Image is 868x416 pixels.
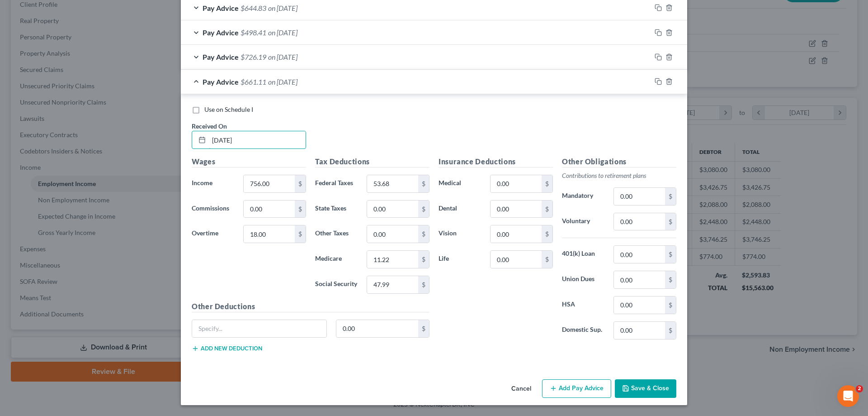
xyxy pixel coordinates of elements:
[418,225,429,243] div: $
[542,251,552,268] div: $
[614,322,665,339] input: 0.00
[562,171,676,180] p: Contributions to retirement plans
[665,188,676,205] div: $
[268,4,297,12] span: on [DATE]
[837,385,859,407] iframe: Intercom live chat
[665,246,676,263] div: $
[203,4,239,12] span: Pay Advice
[434,250,486,268] label: Life
[491,251,542,268] input: 0.00
[192,301,429,312] h5: Other Deductions
[367,201,418,218] input: 0.00
[268,53,297,61] span: on [DATE]
[665,322,676,339] div: $
[665,271,676,288] div: $
[367,276,418,293] input: 0.00
[614,213,665,230] input: 0.00
[268,77,297,86] span: on [DATE]
[203,28,239,37] span: Pay Advice
[542,201,552,218] div: $
[204,105,253,113] span: Use on Schedule I
[615,379,676,398] button: Save & Close
[192,122,227,130] span: Received On
[491,201,542,218] input: 0.00
[418,175,429,192] div: $
[418,320,429,337] div: $
[562,156,676,167] h5: Other Obligations
[192,320,326,337] input: Specify...
[192,179,212,186] span: Income
[418,201,429,218] div: $
[557,245,609,263] label: 401(k) Loan
[434,225,486,243] label: Vision
[311,225,362,243] label: Other Taxes
[665,296,676,314] div: $
[491,175,542,192] input: 0.00
[418,276,429,293] div: $
[311,200,362,218] label: State Taxes
[311,250,362,268] label: Medicare
[244,201,295,218] input: 0.00
[315,156,429,167] h5: Tax Deductions
[268,28,297,37] span: on [DATE]
[434,175,486,193] label: Medical
[367,251,418,268] input: 0.00
[434,200,486,218] label: Dental
[241,28,266,37] span: $498.41
[241,77,266,86] span: $661.11
[203,53,239,61] span: Pay Advice
[491,225,542,243] input: 0.00
[418,251,429,268] div: $
[187,225,239,243] label: Overtime
[203,77,239,86] span: Pay Advice
[614,246,665,263] input: 0.00
[557,321,609,339] label: Domestic Sup.
[557,187,609,206] label: Mandatory
[614,271,665,288] input: 0.00
[542,379,611,398] button: Add Pay Advice
[542,175,552,192] div: $
[241,4,266,12] span: $644.83
[557,271,609,289] label: Union Dues
[336,320,419,337] input: 0.00
[856,385,863,392] span: 2
[367,175,418,192] input: 0.00
[295,201,306,218] div: $
[614,296,665,314] input: 0.00
[209,131,306,148] input: MM/DD/YYYY
[542,225,552,243] div: $
[295,225,306,243] div: $
[244,225,295,243] input: 0.00
[311,276,362,294] label: Social Security
[187,200,239,218] label: Commissions
[241,53,266,61] span: $726.19
[439,156,553,167] h5: Insurance Deductions
[504,380,538,398] button: Cancel
[614,188,665,205] input: 0.00
[557,213,609,231] label: Voluntary
[244,175,295,192] input: 0.00
[295,175,306,192] div: $
[665,213,676,230] div: $
[192,156,306,167] h5: Wages
[367,225,418,243] input: 0.00
[311,175,362,193] label: Federal Taxes
[192,345,262,352] button: Add new deduction
[557,296,609,314] label: HSA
